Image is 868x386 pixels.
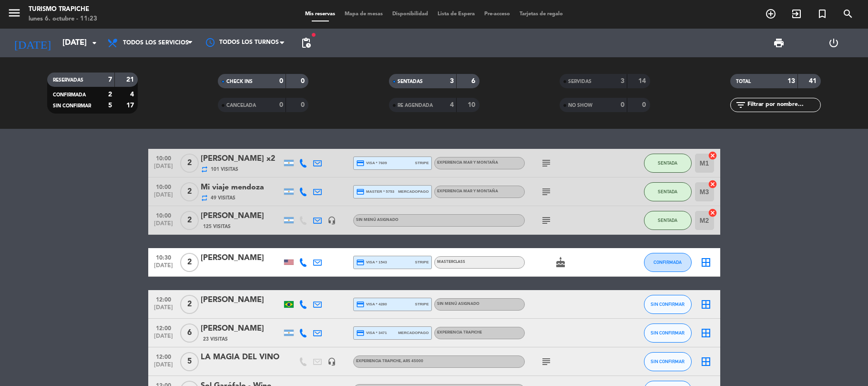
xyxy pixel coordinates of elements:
[471,78,477,84] strong: 6
[356,258,365,267] i: credit_card
[437,161,498,165] span: EXPERIENCIA MAR Y MONTAÑA
[415,259,429,265] span: stripe
[203,223,231,230] span: 125 Visitas
[568,103,592,108] span: NO SHOW
[555,257,566,268] i: cake
[226,79,253,84] span: CHECK INS
[180,182,199,201] span: 2
[201,181,282,194] div: Mi viaje mendoza
[658,160,677,166] span: SENTADA
[152,293,175,304] span: 12:00
[773,37,785,49] span: print
[180,253,199,272] span: 2
[180,352,199,371] span: 5
[621,78,624,84] strong: 3
[708,151,717,160] i: cancel
[356,188,365,196] i: credit_card
[279,78,283,84] strong: 0
[700,356,712,367] i: border_all
[651,330,684,335] span: SIN CONFIRMAR
[765,8,776,20] i: add_circle_outline
[152,181,175,192] span: 10:00
[437,302,480,306] span: Sin menú asignado
[108,102,112,109] strong: 5
[401,359,423,363] span: , ARS 45000
[152,220,175,231] span: [DATE]
[211,166,238,173] span: 101 Visitas
[180,211,199,230] span: 2
[541,157,552,169] i: subject
[415,160,429,166] span: stripe
[450,78,454,84] strong: 3
[735,99,746,111] i: filter_list
[29,14,97,24] div: lunes 6. octubre - 11:23
[644,211,692,230] button: SENTADA
[152,192,175,203] span: [DATE]
[398,103,433,108] span: RE AGENDADA
[651,359,684,364] span: SIN CONFIRMAR
[388,11,433,17] span: Disponibilidad
[700,257,712,268] i: border_all
[398,330,429,336] span: mercadopago
[356,300,387,309] span: visa * 4280
[651,302,684,307] span: SIN CONFIRMAR
[356,329,387,337] span: visa * 3471
[568,79,592,84] span: SERVIDAS
[398,79,423,84] span: SENTADAS
[152,333,175,344] span: [DATE]
[123,40,189,46] span: Todos los servicios
[433,11,480,17] span: Lista de Espera
[201,294,282,306] div: [PERSON_NAME]
[327,357,336,366] i: headset_mic
[327,216,336,225] i: headset_mic
[700,299,712,310] i: border_all
[53,78,83,83] span: RESERVADAS
[211,194,235,202] span: 49 Visitas
[152,262,175,273] span: [DATE]
[787,78,795,84] strong: 13
[541,356,552,367] i: subject
[658,218,677,223] span: SENTADA
[201,153,282,165] div: [PERSON_NAME] x2
[642,102,648,108] strong: 0
[53,104,91,108] span: SIN CONFIRMAR
[126,76,136,83] strong: 21
[356,188,395,196] span: master * 5753
[201,210,282,222] div: [PERSON_NAME]
[356,159,365,167] i: credit_card
[7,32,58,53] i: [DATE]
[201,194,208,202] i: repeat
[356,329,365,337] i: credit_card
[356,258,387,267] span: visa * 1543
[201,323,282,335] div: [PERSON_NAME]
[201,252,282,264] div: [PERSON_NAME]
[746,100,820,110] input: Filtrar por nombre...
[152,209,175,220] span: 10:00
[828,37,839,49] i: power_settings_new
[644,253,692,272] button: CONFIRMADA
[226,103,256,108] span: CANCELADA
[180,323,199,343] span: 6
[201,166,208,173] i: repeat
[480,11,515,17] span: Pre-acceso
[7,6,21,20] i: menu
[541,186,552,198] i: subject
[644,182,692,201] button: SENTADA
[311,32,317,38] span: fiber_manual_record
[817,8,828,20] i: turned_in_not
[300,11,340,17] span: Mis reservas
[356,218,398,222] span: Sin menú asignado
[180,295,199,314] span: 2
[152,304,175,315] span: [DATE]
[340,11,388,17] span: Mapa de mesas
[180,154,199,173] span: 2
[644,154,692,173] button: SENTADA
[437,189,498,193] span: EXPERIENCIA MAR Y MONTAÑA
[152,362,175,373] span: [DATE]
[791,8,802,20] i: exit_to_app
[152,163,175,174] span: [DATE]
[152,322,175,333] span: 12:00
[301,78,306,84] strong: 0
[398,188,429,195] span: mercadopago
[152,152,175,163] span: 10:00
